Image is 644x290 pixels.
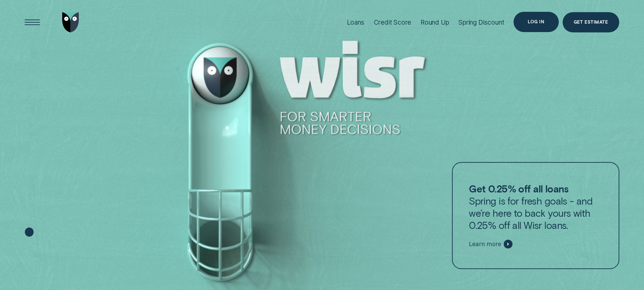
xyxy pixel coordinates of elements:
a: Get 0.25% off all loansSpring is for fresh goals - and we’re here to back yours with 0.25% off al... [452,162,619,269]
a: Get Estimate [563,12,619,32]
div: Spring Discount [458,19,504,26]
strong: Get 0.25% off all loans [469,183,568,194]
div: Log in [528,20,544,24]
p: Spring is for fresh goals - and we’re here to back yours with 0.25% off all Wisr loans. [469,183,602,231]
img: Wisr [62,12,79,32]
div: Credit Score [374,19,411,26]
button: Log in [514,12,558,32]
div: Loans [347,19,364,26]
button: Open Menu [22,12,43,32]
div: Round Up [421,19,449,26]
span: Learn more [469,240,501,248]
